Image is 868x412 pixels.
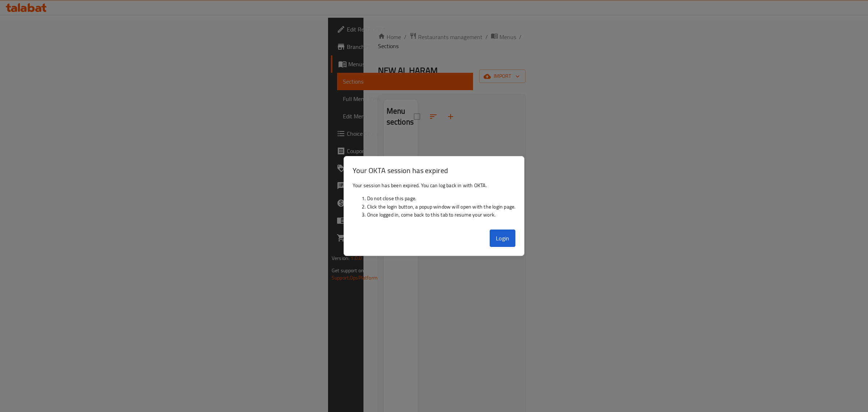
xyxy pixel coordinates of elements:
h3: Your OKTA session has expired [353,165,516,176]
div: Your session has been expired. You can log back in with OKTA. [344,178,524,227]
li: Once logged in, come back to this tab to resume your work. [367,211,516,219]
button: Login [490,230,516,247]
li: Click the login button, a popup window will open with the login page. [367,203,516,211]
li: Do not close this page. [367,194,516,202]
